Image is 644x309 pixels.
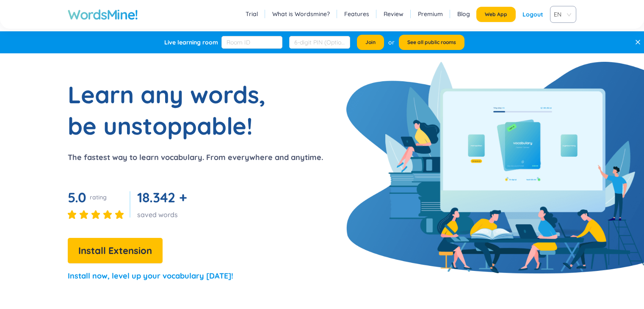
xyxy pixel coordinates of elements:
a: Premium [418,10,443,18]
span: 5.0 [68,189,86,206]
button: Join [357,35,384,50]
span: See all public rooms [407,39,456,46]
p: The fastest way to learn vocabulary. From everywhere and anytime. [68,152,323,163]
input: Room ID [221,36,282,49]
span: 18.342 + [137,189,187,206]
a: What is Wordsmine? [272,10,330,18]
a: Install Extension [68,247,163,256]
span: VIE [554,8,569,21]
button: See all public rooms [399,35,464,50]
span: Join [365,39,376,46]
input: 6-digit PIN (Optional) [289,36,350,49]
p: Install now, level up your vocabulary [DATE]! [68,270,233,282]
span: Web App [485,11,507,18]
button: Install Extension [68,238,163,263]
div: rating [90,193,107,201]
button: Web App [476,7,516,22]
a: Review [384,10,404,18]
a: Blog [457,10,470,18]
div: Logout [522,7,543,22]
h1: Learn any words, be unstoppable! [68,79,279,141]
div: saved words [137,210,190,219]
div: or [388,38,395,47]
div: Live learning room [164,38,218,47]
a: Trial [246,10,258,18]
a: WordsMine! [68,6,138,23]
span: Install Extension [78,243,152,258]
a: Features [344,10,369,18]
